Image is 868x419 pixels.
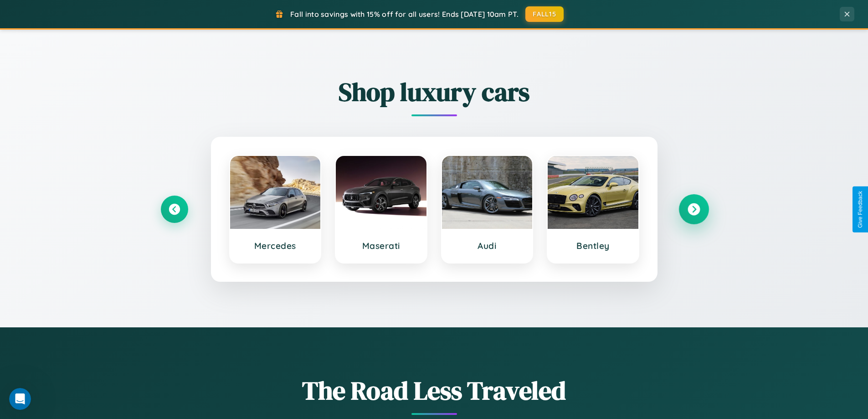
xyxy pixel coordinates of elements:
h3: Mercedes [239,240,312,251]
h3: Bentley [557,240,629,251]
iframe: Intercom live chat [9,388,31,410]
h3: Maserati [345,240,417,251]
h1: The Road Less Traveled [161,373,708,408]
h3: Audi [451,240,524,251]
div: Give Feedback [857,191,863,228]
h2: Shop luxury cars [161,74,708,109]
button: FALL15 [525,6,564,22]
span: Fall into savings with 15% off for all users! Ends [DATE] 10am PT. [290,10,519,19]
